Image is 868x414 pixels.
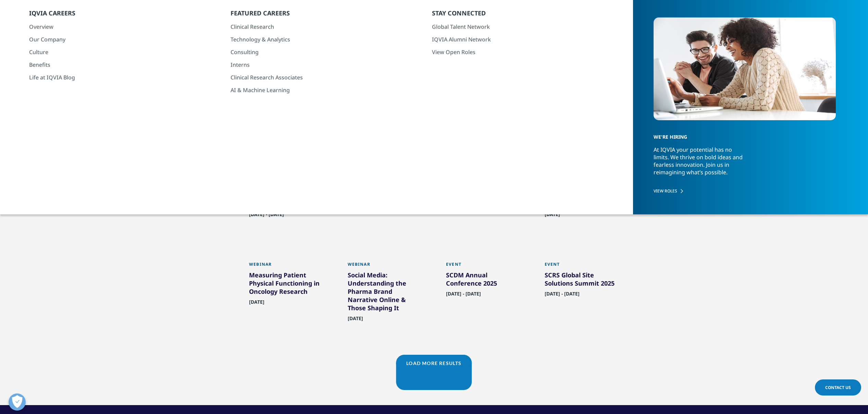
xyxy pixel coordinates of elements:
a: Interns [231,61,415,68]
div: Measuring Patient Physical Functioning in Oncology Research [249,271,324,298]
a: Consulting [231,48,415,56]
span: [DATE] [249,299,264,309]
h5: Featured Careers [231,9,406,23]
div: Event [545,262,619,271]
div: Event [446,262,521,271]
a: Contact Us [815,379,861,396]
button: Open Preferences [9,393,26,411]
a: Webinar Measuring Patient Physical Functioning in Oncology Research [DATE] [249,262,324,321]
div: SCRS Global Site Solutions Summit 2025 [545,271,619,290]
h5: WE'RE HIRING [654,122,827,146]
span: [DATE] - [DATE] [446,290,481,301]
span: [DATE] [545,211,560,222]
a: Global Talent Network [432,23,617,30]
a: Overview [29,23,214,30]
h5: IQVIA Careers [29,9,204,23]
a: Event SCDM Annual Conference 2025 [DATE] - [DATE] [446,262,521,313]
span: [DATE] - [DATE] [249,211,284,222]
a: Webinar Social Media: Understanding the Pharma Brand Narrative Online & Those Shaping It [DATE] [348,262,422,338]
h5: Stay Connected [432,9,607,23]
a: Benefits [29,61,214,68]
a: Event SCRS Global Site Solutions Summit 2025 [DATE] - [DATE] [545,262,619,313]
div: Webinar [348,262,422,271]
a: View Open Roles [432,48,617,56]
img: 2213_cheerful-young-colleagues-using-laptop.jpg [654,17,836,120]
a: Technology & Analytics [231,36,415,43]
a: AI & Machine Learning [231,86,415,94]
span: [DATE] [348,315,363,326]
a: VIEW ROLES [654,188,836,194]
a: Clinical Research [231,23,415,30]
a: Load More Results [396,355,472,372]
div: Social Media: Understanding the Pharma Brand Narrative Online & Those Shaping It [348,271,422,315]
div: Webinar [249,262,324,271]
span: Contact Us [825,385,851,390]
a: Life at IQVIA Blog [29,74,214,81]
span: [DATE] - [DATE] [545,290,580,301]
a: Culture [29,48,214,56]
p: At IQVIA your potential has no limits. We thrive on bold ideas and fearless innovation. Join us i... [654,146,748,182]
a: IQVIA Alumni Network [432,36,617,43]
a: Clinical Research Associates [231,74,415,81]
div: SCDM Annual Conference 2025 [446,271,521,290]
a: Our Company [29,36,214,43]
